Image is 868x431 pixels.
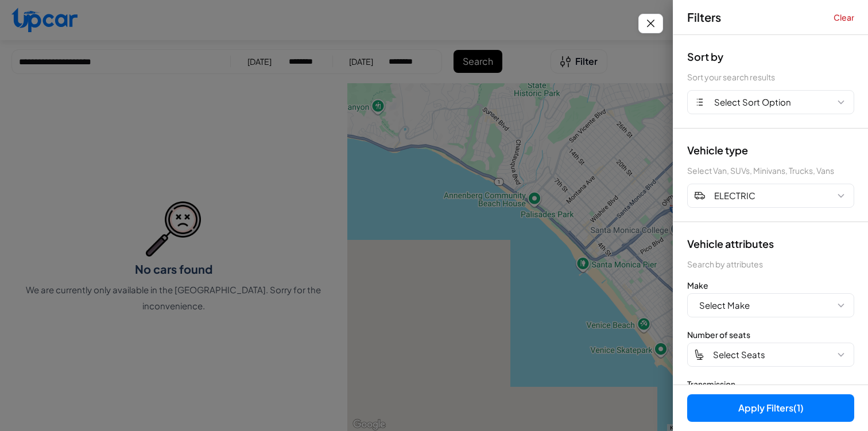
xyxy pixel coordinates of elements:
[687,165,854,177] div: Select Van, SUVs, Minivans, Trucks, Vans
[687,343,854,367] button: Select Seats
[714,189,755,203] span: ELECTRIC
[713,348,765,362] span: Select Seats
[687,142,854,158] div: Vehicle type
[699,299,750,312] span: Select Make
[687,293,854,317] button: Select Make
[714,96,791,109] span: Select Sort Option
[687,378,854,390] div: Transmission
[687,184,854,208] button: ELECTRIC
[687,329,854,340] div: Number of seats
[687,258,854,270] div: Search by attributes
[687,279,854,291] div: Make
[687,9,721,25] span: Filters
[687,394,854,422] button: Apply Filters(1)
[638,14,663,33] button: Close filters
[687,90,854,114] button: Select Sort Option
[687,71,854,83] div: Sort your search results
[687,49,854,64] div: Sort by
[834,11,854,23] button: Clear
[687,236,854,251] div: Vehicle attributes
